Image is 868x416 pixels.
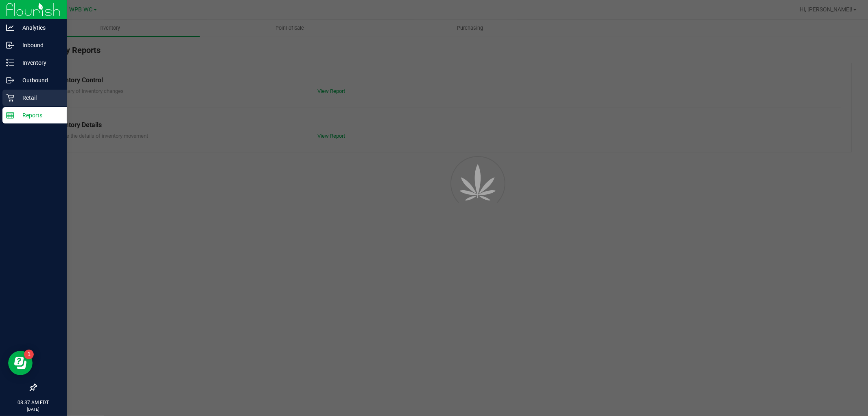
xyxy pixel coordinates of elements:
[6,24,14,32] inline-svg: Analytics
[14,58,63,68] p: Inventory
[6,94,14,102] inline-svg: Retail
[14,110,63,120] p: Reports
[6,59,14,67] inline-svg: Inventory
[14,75,63,85] p: Outbound
[4,406,63,412] p: [DATE]
[14,40,63,50] p: Inbound
[14,23,63,33] p: Analytics
[4,399,63,406] p: 08:37 AM EDT
[8,351,33,375] iframe: Resource center
[24,350,34,359] iframe: Resource center unread badge
[6,41,14,49] inline-svg: Inbound
[14,93,63,103] p: Retail
[6,76,14,84] inline-svg: Outbound
[6,111,14,119] inline-svg: Reports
